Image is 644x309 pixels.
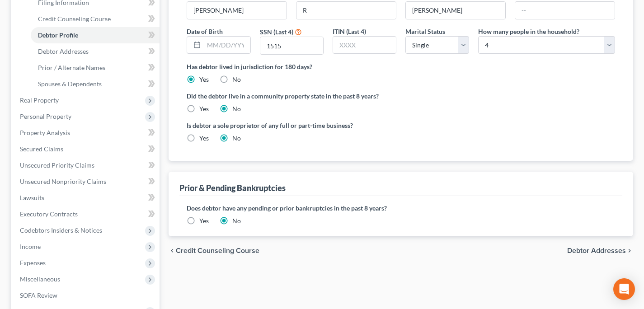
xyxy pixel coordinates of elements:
[187,62,615,71] label: Has debtor lived in jurisdiction for 180 days?
[38,80,102,88] span: Spouses & Dependents
[38,47,89,55] span: Debtor Addresses
[232,104,241,113] label: No
[20,161,94,169] span: Unsecured Priority Claims
[260,27,293,37] label: SSN (Last 4)
[187,27,223,36] label: Date of Birth
[567,247,633,254] button: Debtor Addresses chevron_right
[31,27,160,43] a: Debtor Profile
[204,37,250,54] input: MM/DD/YYYY
[199,216,209,225] label: Yes
[199,75,209,84] label: Yes
[38,15,111,23] span: Credit Counseling Course
[31,43,160,60] a: Debtor Addresses
[13,141,160,157] a: Secured Claims
[20,145,63,153] span: Secured Claims
[199,104,209,113] label: Yes
[169,247,176,254] i: chevron_left
[13,125,160,141] a: Property Analysis
[38,31,78,39] span: Debtor Profile
[187,91,615,101] label: Did the debtor live in a community property state in the past 8 years?
[187,203,615,213] label: Does debtor have any pending or prior bankruptcies in the past 8 years?
[20,243,41,250] span: Income
[38,64,105,71] span: Prior / Alternate Names
[232,75,241,84] label: No
[567,247,626,254] span: Debtor Addresses
[20,275,60,283] span: Miscellaneous
[13,157,160,173] a: Unsecured Priority Claims
[406,2,505,19] input: --
[478,27,579,36] label: How many people in the household?
[232,216,241,225] label: No
[187,121,396,130] label: Is debtor a sole proprietor of any full or part-time business?
[13,287,160,304] a: SOFA Review
[13,190,160,206] a: Lawsuits
[31,60,160,76] a: Prior / Alternate Names
[626,247,633,254] i: chevron_right
[179,183,286,193] div: Prior & Pending Bankruptcies
[333,37,396,54] input: XXXX
[176,247,259,254] span: Credit Counseling Course
[31,76,160,92] a: Spouses & Dependents
[20,96,59,104] span: Real Property
[20,291,57,299] span: SOFA Review
[20,226,102,234] span: Codebtors Insiders & Notices
[405,27,445,36] label: Marital Status
[199,134,209,143] label: Yes
[333,27,366,36] label: ITIN (Last 4)
[613,278,635,300] div: Open Intercom Messenger
[20,112,71,120] span: Personal Property
[20,129,70,136] span: Property Analysis
[169,247,259,254] button: chevron_left Credit Counseling Course
[515,2,615,19] input: --
[20,210,78,218] span: Executory Contracts
[31,11,160,27] a: Credit Counseling Course
[296,2,396,19] input: M.I
[232,134,241,143] label: No
[13,173,160,190] a: Unsecured Nonpriority Claims
[20,259,46,267] span: Expenses
[13,206,160,222] a: Executory Contracts
[260,37,323,54] input: XXXX
[20,194,44,201] span: Lawsuits
[187,2,287,19] input: --
[20,178,106,185] span: Unsecured Nonpriority Claims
